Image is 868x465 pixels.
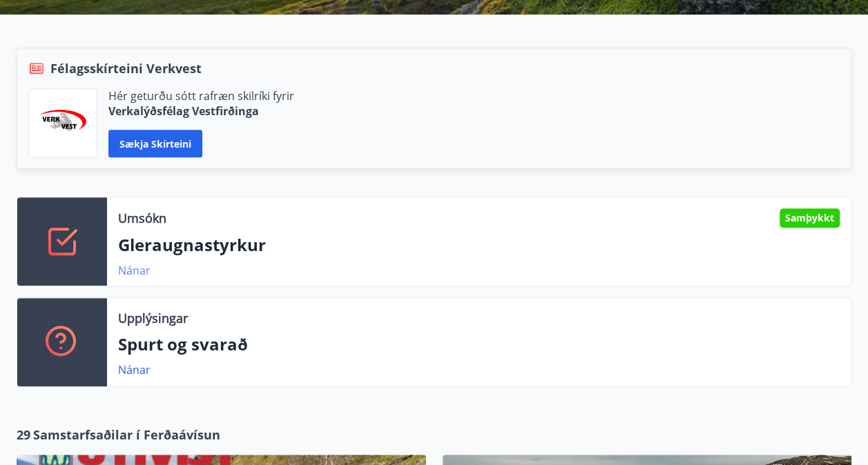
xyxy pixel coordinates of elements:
span: Félagsskírteini Verkvest [50,59,202,77]
a: Nánar [118,362,151,377]
p: Upplýsingar [118,309,188,327]
button: Sækja skírteini [108,130,202,157]
p: Umsókn [118,209,166,227]
p: Hér geturðu sótt rafræn skilríki fyrir [108,88,294,103]
span: 29 [17,426,30,444]
a: Nánar [118,263,151,278]
span: Samstarfsaðilar í Ferðaávísun [33,426,220,444]
p: Spurt og svarað [118,333,840,356]
p: Verkalýðsfélag Vestfirðinga [108,103,294,119]
div: Samþykkt [780,208,840,228]
img: jihgzMk4dcgjRAW2aMgpbAqQEG7LZi0j9dOLAUvz.png [39,110,86,137]
p: Gleraugnastyrkur [118,233,840,257]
